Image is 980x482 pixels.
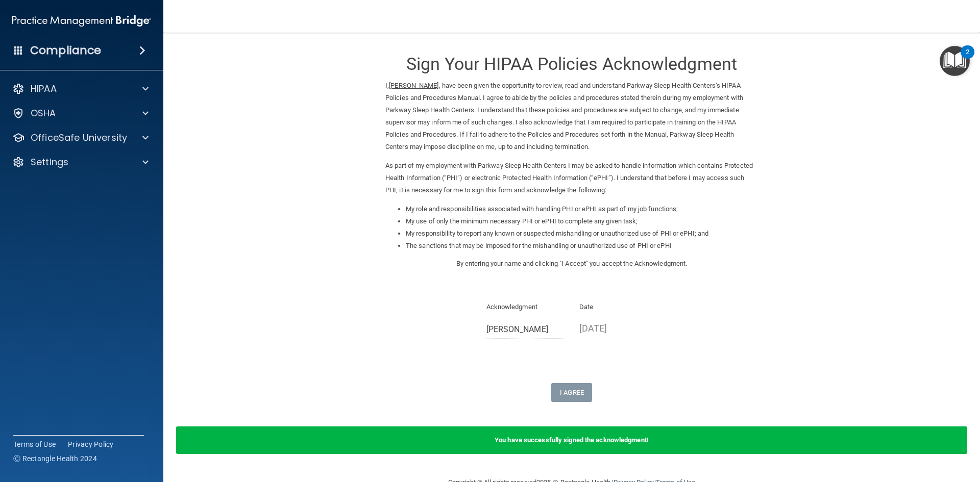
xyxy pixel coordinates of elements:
input: Full Name [486,320,565,339]
li: The sanctions that may be imposed for the mishandling or unauthorized use of PHI or ePHI [406,240,758,252]
h4: Compliance [30,43,101,58]
li: My responsibility to report any known or suspected mishandling or unauthorized use of PHI or ePHI... [406,227,758,240]
p: As part of my employment with Parkway Sleep Health Centers I may be asked to handle information w... [385,160,758,196]
a: Terms of Use [13,439,56,449]
p: Date [579,301,657,313]
p: [DATE] [579,320,657,337]
p: Acknowledgment [486,301,565,313]
li: My use of only the minimum necessary PHI or ePHI to complete any given task; [406,215,758,227]
span: Ⓒ Rectangle Health 2024 [13,453,97,464]
a: OSHA [12,107,149,119]
a: Settings [12,156,149,168]
a: Privacy Policy [68,439,114,449]
ins: [PERSON_NAME] [389,82,438,89]
a: OfficeSafe University [12,132,149,144]
h3: Sign Your HIPAA Policies Acknowledgment [385,55,758,73]
b: You have successfully signed the acknowledgment! [495,436,649,444]
li: My role and responsibilities associated with handling PHI or ePHI as part of my job functions; [406,203,758,215]
p: OSHA [31,107,56,119]
div: 2 [966,52,969,65]
p: I, , have been given the opportunity to review, read and understand Parkway Sleep Health Centers’... [385,80,758,153]
img: PMB logo [12,11,151,31]
p: By entering your name and clicking "I Accept" you accept the Acknowledgment. [385,258,758,270]
p: OfficeSafe University [31,132,127,144]
button: Open Resource Center, 2 new notifications [940,46,970,76]
a: HIPAA [12,83,149,95]
button: I Agree [551,383,592,402]
p: Settings [31,156,68,168]
p: HIPAA [31,83,57,95]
